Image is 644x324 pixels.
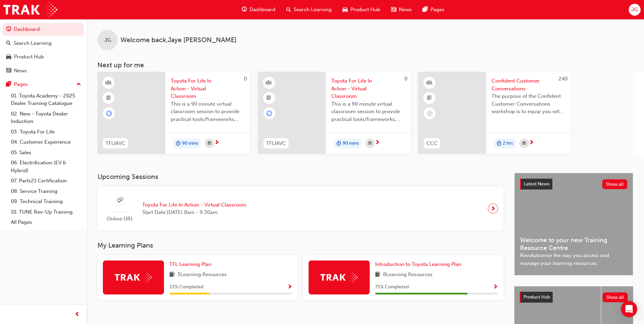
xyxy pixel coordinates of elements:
a: car-iconProduct Hub [337,3,386,17]
a: Introduction to Toyota Learning Plan [375,260,464,268]
span: learningRecordVerb_NONE-icon [427,110,433,116]
span: 0 [404,76,407,82]
span: Show Progress [493,284,498,290]
span: calendar-icon [208,139,211,148]
span: prev-icon [75,310,80,319]
a: Latest NewsShow all [520,179,627,190]
a: 09. Technical Training [8,196,84,207]
a: 10. TUNE Rev-Up Training [8,207,84,217]
img: Trak [115,272,152,283]
a: Search Learning [3,37,84,50]
button: Pages [3,78,84,91]
span: The purpose of the Confident Customer Conversations workshop is to equip you with tools to commun... [492,92,566,115]
span: duration-icon [336,139,341,148]
a: pages-iconPages [417,3,450,17]
a: 01. Toyota Academy - 2025 Dealer Training Catalogue [8,91,84,109]
span: calendar-icon [368,139,372,148]
span: learningRecordVerb_ENROLL-icon [106,110,112,116]
a: 06. Electrification (EV & Hybrid) [8,158,84,176]
span: Toyota For Life In Action - Virtual Classroom [142,201,246,209]
a: Dashboard [3,23,84,36]
span: CCC [426,140,438,147]
span: 33 % Completed [169,283,203,291]
span: Revolutionise the way you access and manage your learning resources. [520,252,627,267]
span: 240 [558,76,568,82]
span: car-icon [6,54,11,60]
span: Toyota For Life In Action - Virtual Classroom [171,77,245,100]
span: TFLIAVC [266,140,286,147]
a: 240CCCConfident Customer ConversationsThe purpose of the Confident Customer Conversations worksho... [418,72,571,154]
a: 02. New - Toyota Dealer Induction [8,109,84,127]
span: Search Learning [294,6,332,14]
span: 3 Learning Resources [177,271,227,279]
span: booktick-icon [106,94,111,103]
a: guage-iconDashboard [236,3,281,17]
div: Search Learning [14,39,52,47]
a: 03. Toyota For Life [8,127,84,137]
span: news-icon [6,68,11,74]
span: Product Hub [523,294,550,300]
span: guage-icon [242,5,247,14]
span: calendar-icon [522,139,526,148]
span: next-icon [375,140,380,146]
span: This is a 90 minute virtual classroom session to provide practical tools/frameworks, behaviours a... [171,100,245,123]
span: learningResourceType_INSTRUCTOR_LED-icon [427,78,432,87]
span: learningResourceType_INSTRUCTOR_LED-icon [106,78,111,87]
span: Online URL [103,215,137,223]
span: Welcome to your new Training Resource Centre [520,236,627,252]
a: 0TFLIAVCToyota For Life In Action - Virtual ClassroomThis is a 90 minute virtual classroom sessio... [258,72,411,154]
div: Product Hub [14,53,44,61]
span: car-icon [343,5,348,14]
span: Confident Customer Conversations [492,77,566,92]
a: 04. Customer Experience [8,137,84,147]
h3: Next up for me [87,61,644,69]
button: Show Progress [493,283,498,291]
span: This is a 90 minute virtual classroom session to provide practical tools/frameworks, behaviours a... [331,100,405,123]
img: Trak [320,272,358,283]
span: search-icon [6,40,11,47]
span: Product Hub [350,6,380,14]
span: guage-icon [6,26,11,33]
span: Start Date: [DATE] 8am - 9:30am [142,209,246,216]
div: News [14,67,27,75]
span: search-icon [286,5,291,14]
span: news-icon [391,5,396,14]
a: 08. Service Training [8,186,84,197]
span: Dashboard [250,6,275,14]
a: news-iconNews [386,3,417,17]
h3: My Learning Plans [97,241,503,249]
a: search-iconSearch Learning [281,3,337,17]
span: learningRecordVerb_ENROLL-icon [266,110,272,116]
span: 75 % Completed [375,283,409,291]
span: Pages [430,6,444,14]
button: Show all [602,179,628,189]
span: pages-icon [423,5,428,14]
span: Show Progress [287,284,292,290]
span: next-icon [529,140,534,146]
a: 0TFLIAVCToyota For Life In Action - Virtual ClassroomThis is a 90 minute virtual classroom sessio... [97,72,250,154]
h3: Upcoming Sessions [97,173,503,181]
span: Toyota For Life In Action - Virtual Classroom [331,77,405,100]
a: All Pages [8,217,84,228]
span: duration-icon [497,139,501,148]
a: Latest NewsShow allWelcome to your new Training Resource CentreRevolutionise the way you access a... [514,173,633,275]
span: book-icon [375,271,380,279]
button: JG [629,4,641,16]
span: 0 [244,76,247,82]
span: JG [105,36,111,44]
span: booktick-icon [266,94,271,103]
span: Introduction to Toyota Learning Plan [375,261,461,267]
span: 90 mins [182,140,198,147]
span: 8 Learning Resources [383,271,433,279]
span: 2 hrs [503,140,513,147]
span: booktick-icon [427,94,432,103]
img: Trak [3,2,57,17]
span: TFL Learning Plan [169,261,211,267]
span: Welcome back , Jaye [PERSON_NAME] [121,36,237,44]
a: Online URLToyota For Life In Action - Virtual ClassroomStart Date:[DATE] 8am - 9:30am [103,192,498,226]
button: Show all [603,292,628,302]
span: next-icon [214,140,219,146]
div: Pages [14,80,28,88]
